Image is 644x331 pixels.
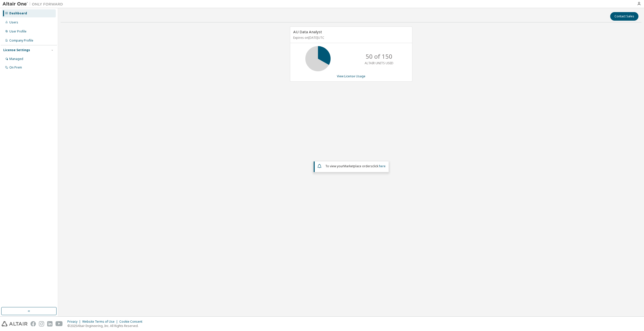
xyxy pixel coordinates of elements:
a: here [379,164,386,168]
img: instagram.svg [39,321,44,326]
img: Altair One [3,2,66,7]
em: Marketplace orders [343,164,372,168]
div: User Profile [9,29,26,34]
img: linkedin.svg [47,321,52,326]
div: Cookie Consent [119,320,145,324]
p: © 2025 Altair Engineering, Inc. All Rights Reserved. [67,324,145,328]
div: Managed [9,57,23,61]
p: Expires on [DATE] UTC [293,36,408,40]
div: Website Terms of Use [82,320,119,324]
span: AU Data Analyst [293,29,322,34]
a: View License Usage [337,74,365,78]
p: ALTAIR UNITS USED [365,61,393,65]
div: Company Profile [9,39,33,43]
span: To view your click [325,164,386,168]
div: Users [9,20,18,24]
p: 50 of 150 [366,52,392,61]
div: Dashboard [9,11,27,15]
img: youtube.svg [56,321,63,326]
button: Contact Sales [610,12,638,21]
div: Privacy [67,320,82,324]
div: License Settings [3,48,30,52]
img: altair_logo.svg [2,321,28,326]
div: On Prem [9,65,22,70]
img: facebook.svg [31,321,36,326]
